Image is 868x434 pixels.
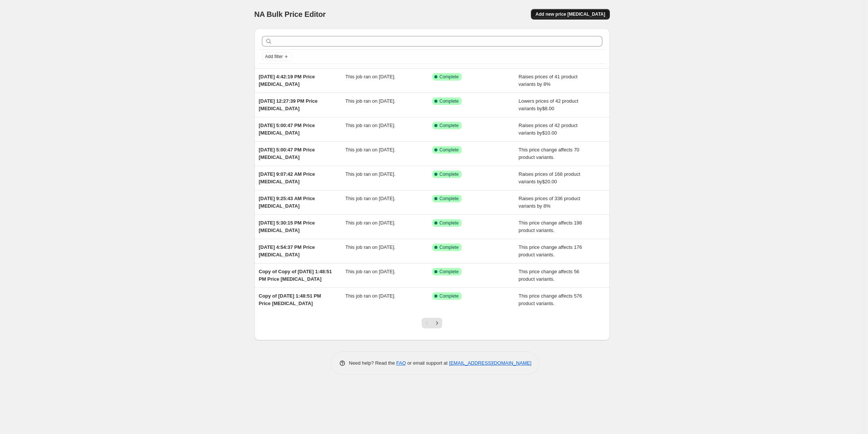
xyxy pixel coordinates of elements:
span: This price change affects 176 product variants. [519,244,582,257]
button: Next [432,318,442,328]
span: Complete [440,196,459,202]
span: This job ran on [DATE]. [345,98,395,104]
span: Add filter [265,54,283,60]
span: Need help? Read the [349,360,397,366]
span: Raises prices of 42 product variants by [519,123,578,136]
span: Raises prices of 168 product variants by [519,171,580,184]
span: This price change affects 576 product variants. [519,293,582,306]
span: This price change affects 198 product variants. [519,220,582,233]
span: or email support at [406,360,449,366]
span: [DATE] 12:27:39 PM Price [MEDICAL_DATA] [259,98,318,111]
span: [DATE] 5:00:47 PM Price [MEDICAL_DATA] [259,147,315,160]
button: Add filter [262,52,292,61]
a: FAQ [396,360,406,366]
span: Raises prices of 41 product variants by 8% [519,74,578,87]
span: Complete [440,98,459,104]
button: Add new price [MEDICAL_DATA] [531,9,609,19]
span: [DATE] 4:42:19 PM Price [MEDICAL_DATA] [259,74,315,87]
span: Complete [440,293,459,299]
span: [DATE] 5:30:15 PM Price [MEDICAL_DATA] [259,220,315,233]
span: This job ran on [DATE]. [345,123,395,128]
nav: Pagination [422,318,442,328]
span: This price change affects 56 product variants. [519,269,579,282]
span: Complete [440,220,459,226]
span: Add new price [MEDICAL_DATA] [535,11,605,17]
span: Lowers prices of 42 product variants by [519,98,578,111]
span: Complete [440,74,459,80]
span: Complete [440,269,459,275]
span: This job ran on [DATE]. [345,269,395,274]
span: [DATE] 9:07:42 AM Price [MEDICAL_DATA] [259,171,315,184]
span: NA Bulk Price Editor [254,10,326,18]
span: This job ran on [DATE]. [345,244,395,250]
span: Copy of [DATE] 1:48:51 PM Price [MEDICAL_DATA] [259,293,321,306]
span: This job ran on [DATE]. [345,293,395,299]
span: This job ran on [DATE]. [345,147,395,153]
span: This job ran on [DATE]. [345,220,395,226]
span: This job ran on [DATE]. [345,74,395,79]
span: [DATE] 9:25:43 AM Price [MEDICAL_DATA] [259,196,315,209]
span: Complete [440,147,459,153]
span: Copy of Copy of [DATE] 1:48:51 PM Price [MEDICAL_DATA] [259,269,332,282]
span: Raises prices of 336 product variants by 8% [519,196,580,209]
span: $8.00 [542,106,554,111]
span: This price change affects 70 product variants. [519,147,579,160]
span: Complete [440,123,459,129]
span: [DATE] 5:00:47 PM Price [MEDICAL_DATA] [259,123,315,136]
a: [EMAIL_ADDRESS][DOMAIN_NAME] [449,360,531,366]
span: This job ran on [DATE]. [345,196,395,201]
span: This job ran on [DATE]. [345,171,395,177]
span: Complete [440,244,459,250]
span: Complete [440,171,459,177]
span: $10.00 [542,130,557,136]
span: $20.00 [542,179,557,184]
span: [DATE] 4:54:37 PM Price [MEDICAL_DATA] [259,244,315,257]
